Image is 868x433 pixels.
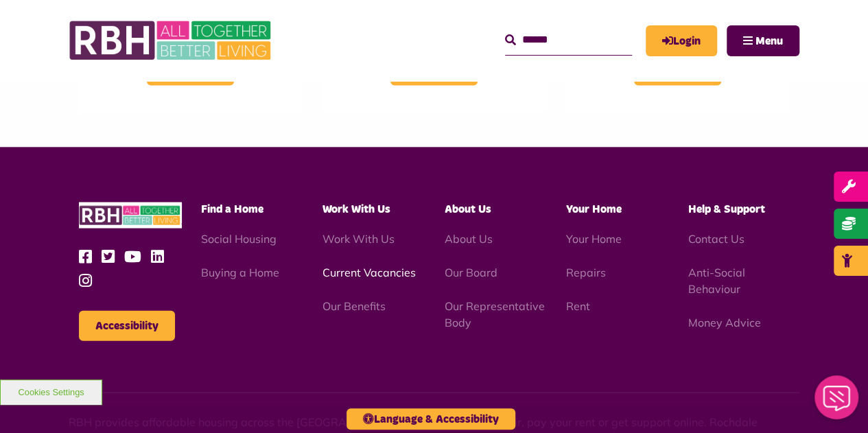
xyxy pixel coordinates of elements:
[201,204,263,215] span: Find a Home
[69,14,274,67] img: RBH
[755,36,783,47] span: Menu
[445,232,493,246] a: About Us
[347,408,515,430] button: Language & Accessibility
[445,299,545,329] a: Our Representative Body
[566,299,590,313] a: Rent
[322,232,395,246] a: Work With Us
[322,204,390,215] span: Work With Us
[322,299,386,313] a: Our Benefits
[445,266,497,279] a: Our Board
[322,266,416,279] a: Current Vacancies
[79,202,182,229] img: RBH
[727,25,799,56] button: Navigation
[688,316,761,329] a: Money Advice
[79,311,175,341] button: Accessibility
[646,25,717,56] a: MyRBH
[688,232,744,246] a: Contact Us
[688,204,765,215] span: Help & Support
[566,266,606,279] a: Repairs
[201,232,277,246] a: Social Housing - open in a new tab
[201,266,279,279] a: Buying a Home
[445,204,491,215] span: About Us
[688,266,745,296] a: Anti-Social Behaviour
[566,204,622,215] span: Your Home
[505,25,632,55] input: Search
[806,371,868,433] iframe: Netcall Web Assistant for live chat
[566,232,622,246] a: Your Home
